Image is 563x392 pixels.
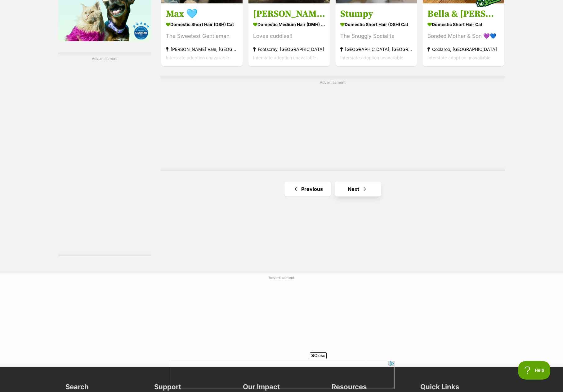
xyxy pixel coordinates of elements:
iframe: Advertisement [182,88,483,165]
strong: Coolaroo, [GEOGRAPHIC_DATA] [427,45,499,53]
h3: Bella & [PERSON_NAME] [427,8,499,20]
span: Interstate adoption unavailable [166,55,229,60]
div: Bonded Mother & Son 💜💙 [427,32,499,40]
h3: Stumpy [340,8,412,20]
div: Advertisement [58,52,151,256]
nav: Pagination [161,182,505,196]
div: Loves cuddles!! [253,32,325,40]
iframe: Help Scout Beacon - Open [518,361,551,380]
a: Max 🩵 Domestic Short Hair (DSH) Cat The Sweetest Gentleman [PERSON_NAME] Vale, [GEOGRAPHIC_DATA] ... [161,3,243,66]
span: Interstate adoption unavailable [253,55,316,60]
a: Next page [335,182,381,196]
span: Interstate adoption unavailable [427,55,490,60]
strong: Domestic Short Hair Cat [427,20,499,29]
span: Close [310,352,327,358]
span: Interstate adoption unavailable [340,55,403,60]
strong: Footscray, [GEOGRAPHIC_DATA] [253,45,325,53]
iframe: Advertisement [169,361,395,389]
div: The Sweetest Gentleman [166,32,238,40]
strong: Domestic Short Hair (DSH) Cat [166,20,238,29]
h3: Max 🩵 [166,8,238,20]
strong: Domestic Short Hair (DSH) Cat [340,20,412,29]
iframe: Advertisement [131,283,432,361]
div: The Snuggly Socialite [340,32,412,40]
a: Stumpy Domestic Short Hair (DSH) Cat The Snuggly Socialite [GEOGRAPHIC_DATA], [GEOGRAPHIC_DATA] I... [336,3,417,66]
div: Advertisement [161,76,505,172]
strong: [PERSON_NAME] Vale, [GEOGRAPHIC_DATA] [166,45,238,53]
a: Bella & [PERSON_NAME] Domestic Short Hair Cat Bonded Mother & Son 💜💙 Coolaroo, [GEOGRAPHIC_DATA] ... [423,3,504,66]
h3: [PERSON_NAME] 🐾 [253,8,325,20]
a: [PERSON_NAME] 🐾 Domestic Medium Hair (DMH) Cat Loves cuddles!! Footscray, [GEOGRAPHIC_DATA] Inter... [248,3,330,66]
a: Previous page [284,182,331,196]
iframe: Advertisement [58,64,151,250]
strong: [GEOGRAPHIC_DATA], [GEOGRAPHIC_DATA] [340,45,412,53]
strong: Domestic Medium Hair (DMH) Cat [253,20,325,29]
